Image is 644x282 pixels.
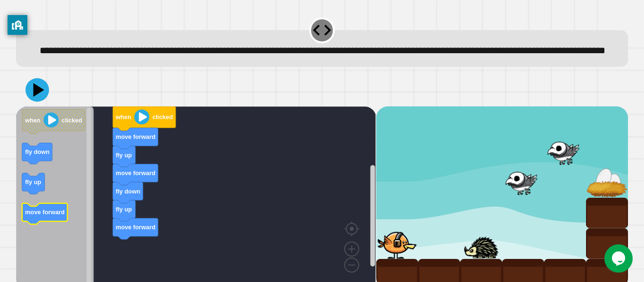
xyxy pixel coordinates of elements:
text: when [116,113,132,121]
text: move forward [116,224,156,231]
text: fly down [116,188,140,195]
text: move forward [116,133,156,140]
button: privacy banner [8,15,27,35]
text: fly up [116,206,132,213]
text: move forward [116,169,156,177]
text: fly up [116,152,132,159]
text: clicked [152,113,173,121]
text: clicked [62,117,82,124]
text: fly down [25,148,50,155]
iframe: chat widget [604,244,635,273]
text: fly up [25,178,41,185]
text: move forward [25,209,65,216]
text: when [25,117,41,124]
